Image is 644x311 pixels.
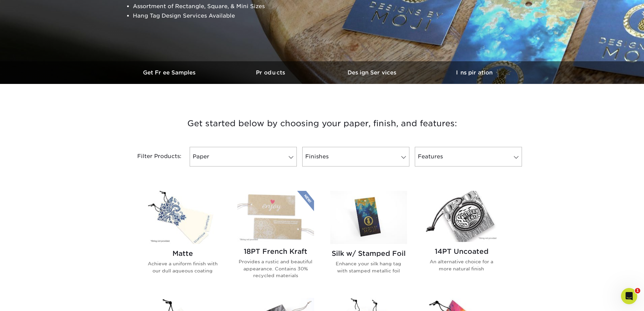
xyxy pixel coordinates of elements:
[424,69,525,76] h3: Inspiration
[119,61,221,84] a: Get Free Samples
[221,61,322,84] a: Products
[237,191,314,242] img: 18PT French Kraft Hang Tags
[322,61,424,84] a: Design Services
[330,249,407,258] h2: Silk w/ Stamped Foil
[330,260,407,274] p: Enhance your silk hang tag with stamped metallic foil
[144,191,221,290] a: Matte Hang Tags Matte Achieve a uniform finish with our dull aqueous coating
[322,69,424,76] h3: Design Services
[190,147,297,166] a: Paper
[237,258,314,279] p: Provides a rustic and beautiful appearance. Contains 30% recycled materials
[423,191,500,290] a: 14PT Uncoated Hang Tags 14PT Uncoated An alternative choice for a more natural finish
[297,191,314,211] img: New Product
[415,147,522,166] a: Features
[237,247,314,256] h2: 18PT French Kraft
[119,147,187,166] div: Filter Products:
[423,258,500,272] p: An alternative choice for a more natural finish
[423,247,500,256] h2: 14PT Uncoated
[423,191,500,242] img: 14PT Uncoated Hang Tags
[119,69,221,76] h3: Get Free Samples
[302,147,409,166] a: Finishes
[330,191,407,244] img: Silk w/ Stamped Foil Hang Tags
[330,191,407,290] a: Silk w/ Stamped Foil Hang Tags Silk w/ Stamped Foil Enhance your silk hang tag with stamped metal...
[133,2,296,11] li: Assortment of Rectangle, Square, & Mini Sizes
[621,288,637,304] iframe: Intercom live chat
[144,260,221,274] p: Achieve a uniform finish with our dull aqueous coating
[133,11,296,21] li: Hang Tag Design Services Available
[237,191,314,290] a: 18PT French Kraft Hang Tags 18PT French Kraft Provides a rustic and beautiful appearance. Contain...
[221,69,322,76] h3: Products
[635,288,640,293] span: 1
[424,61,525,84] a: Inspiration
[144,191,221,244] img: Matte Hang Tags
[144,249,221,258] h2: Matte
[124,108,520,139] h3: Get started below by choosing your paper, finish, and features:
